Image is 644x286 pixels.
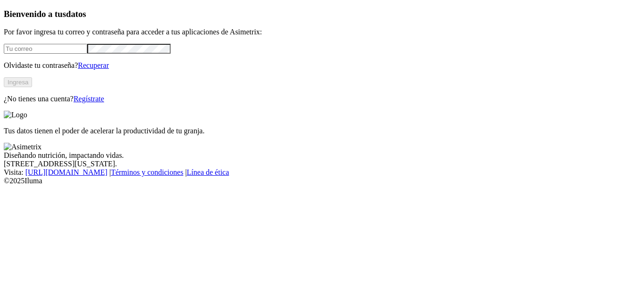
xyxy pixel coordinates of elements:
a: Regístrate [74,95,104,103]
p: Tus datos tienen el poder de acelerar la productividad de tu granja. [4,127,640,135]
p: ¿No tienes una cuenta? [4,95,640,103]
div: [STREET_ADDRESS][US_STATE]. [4,160,640,168]
img: Asimetrix [4,143,41,151]
div: © 2025 Iluma [4,177,640,185]
a: Recuperar [78,61,109,69]
span: datos [66,9,86,19]
a: [URL][DOMAIN_NAME] [25,168,107,176]
div: Visita : | | [4,168,640,177]
a: Línea de ética [187,168,229,176]
input: Tu correo [4,44,87,54]
p: Por favor ingresa tu correo y contraseña para acceder a tus aplicaciones de Asimetrix: [4,28,640,36]
h3: Bienvenido a tus [4,9,640,19]
a: Términos y condiciones [111,168,183,176]
img: Logo [4,111,27,119]
button: Ingresa [4,77,32,87]
p: Olvidaste tu contraseña? [4,61,640,70]
div: Diseñando nutrición, impactando vidas. [4,151,640,160]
